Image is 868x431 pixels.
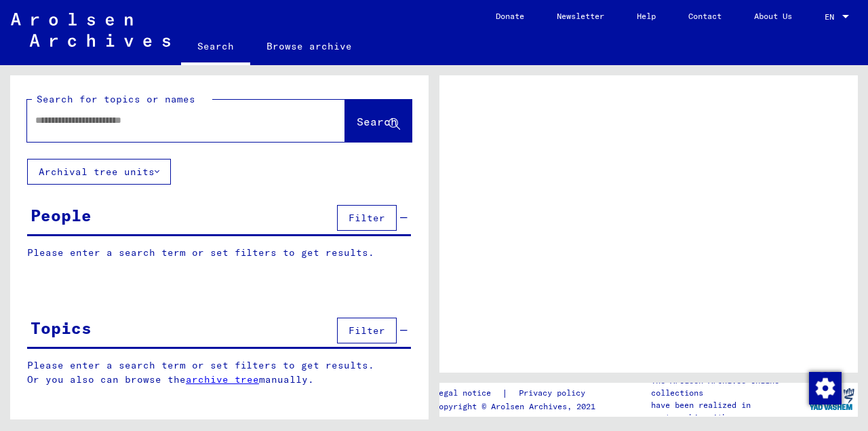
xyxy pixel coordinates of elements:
button: Filter [337,318,397,343]
img: Change consent [809,372,842,405]
a: Legal notice [434,386,502,400]
img: yv_logo.png [806,382,857,416]
img: Arolsen_neg.svg [11,13,170,47]
button: Archival tree units [27,159,171,185]
div: People [31,203,92,227]
p: The Arolsen Archives online collections [651,375,806,399]
span: Filter [349,212,385,224]
a: Search [181,30,250,65]
p: Please enter a search term or set filters to get results. [27,246,411,260]
div: Topics [31,316,92,340]
a: Browse archive [250,30,368,62]
a: archive tree [186,373,259,386]
span: Search [357,115,397,128]
a: Privacy policy [508,386,601,400]
button: Filter [337,205,397,231]
button: Search [345,100,412,142]
div: | [434,386,601,400]
p: Copyright © Arolsen Archives, 2021 [434,400,601,413]
p: have been realized in partnership with [651,399,806,424]
p: Please enter a search term or set filters to get results. Or you also can browse the manually. [27,358,412,387]
mat-label: Search for topics or names [37,93,195,105]
span: EN [825,12,840,22]
span: Filter [349,324,385,337]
